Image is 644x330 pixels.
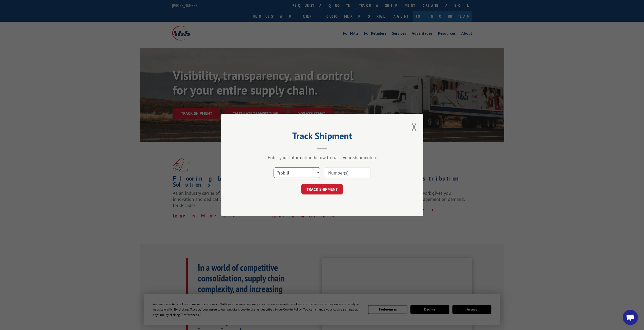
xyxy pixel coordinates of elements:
[411,120,417,134] button: Close modal
[623,310,638,325] div: Open chat
[324,167,370,178] input: Number(s)
[246,132,398,142] h2: Track Shipment
[301,184,343,194] button: TRACK SHIPMENT
[246,155,398,160] div: Enter your information below to track your shipment(s).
